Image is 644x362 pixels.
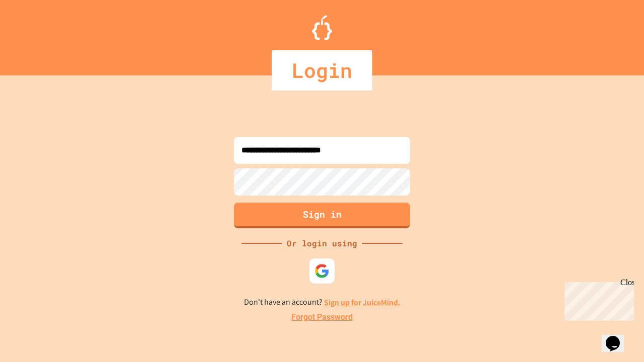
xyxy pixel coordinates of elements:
div: Or login using [282,237,362,249]
button: Sign in [234,203,410,228]
img: google-icon.svg [314,263,330,279]
div: Login [272,50,372,90]
a: Sign up for JuiceMind. [324,297,400,308]
iframe: chat widget [560,278,634,321]
p: Don't have an account? [244,296,400,309]
iframe: chat widget [602,322,634,352]
img: Logo.svg [312,15,332,40]
a: Forgot Password [291,311,353,323]
div: Chat with us now!Close [4,4,69,64]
